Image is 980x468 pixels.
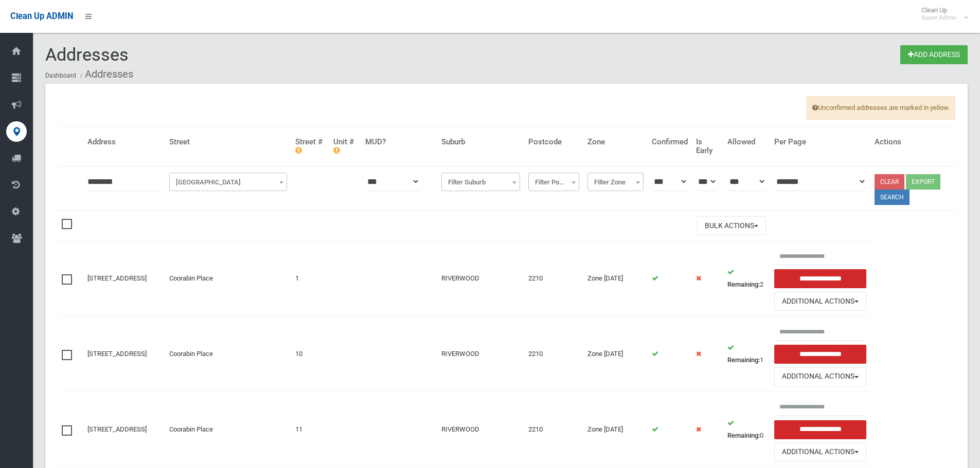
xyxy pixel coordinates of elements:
[441,173,520,191] span: Filter Suburb
[437,241,524,316] td: RIVERWOOD
[169,173,287,191] span: Filter Street
[10,11,73,21] span: Clean Up ADMIN
[727,138,765,146] h4: Allowed
[165,391,291,467] td: Coorabin Place
[528,173,579,191] span: Filter Postcode
[291,241,329,316] td: 1
[774,367,867,386] button: Additional Actions
[295,138,325,155] h4: Street #
[165,241,291,316] td: Coorabin Place
[531,175,577,190] span: Filter Postcode
[291,391,329,467] td: 11
[583,241,648,316] td: Zone [DATE]
[333,138,357,155] h4: Unit #
[807,96,955,120] span: Unconfirmed addresses are marked in yellow.
[524,241,583,316] td: 2210
[524,316,583,392] td: 2210
[875,138,951,146] h4: Actions
[524,391,583,467] td: 2210
[437,391,524,467] td: RIVERWOOD
[727,280,760,288] strong: Remaining:
[87,138,161,146] h4: Address
[652,138,688,146] h4: Confirmed
[590,175,641,190] span: Filter Zone
[774,292,867,311] button: Additional Actions
[583,316,648,392] td: Zone [DATE]
[45,72,76,79] a: Dashboard
[291,316,329,392] td: 10
[723,391,770,467] td: 0
[437,316,524,392] td: RIVERWOOD
[921,14,957,22] small: Super Admin
[774,138,867,146] h4: Per Page
[875,174,904,190] a: Clear
[906,174,940,190] button: Export
[165,316,291,392] td: Coorabin Place
[583,391,648,467] td: Zone [DATE]
[916,6,967,22] span: Clean Up
[45,44,129,65] span: Addresses
[900,45,968,64] a: Add Address
[441,138,520,146] h4: Suburb
[444,175,518,190] span: Filter Suburb
[528,138,579,146] h4: Postcode
[87,274,147,282] a: [STREET_ADDRESS]
[727,432,760,439] strong: Remaining:
[587,173,644,191] span: Filter Zone
[697,216,766,235] button: Bulk Actions
[727,356,760,364] strong: Remaining:
[365,138,434,146] h4: MUD?
[587,138,644,146] h4: Zone
[875,190,910,205] button: Search
[696,138,720,155] h4: Is Early
[87,425,147,433] a: [STREET_ADDRESS]
[723,241,770,316] td: 2
[87,350,147,358] a: [STREET_ADDRESS]
[169,138,287,146] h4: Street
[723,316,770,392] td: 1
[172,175,284,190] span: Filter Street
[78,65,133,84] li: Addresses
[774,443,867,462] button: Additional Actions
